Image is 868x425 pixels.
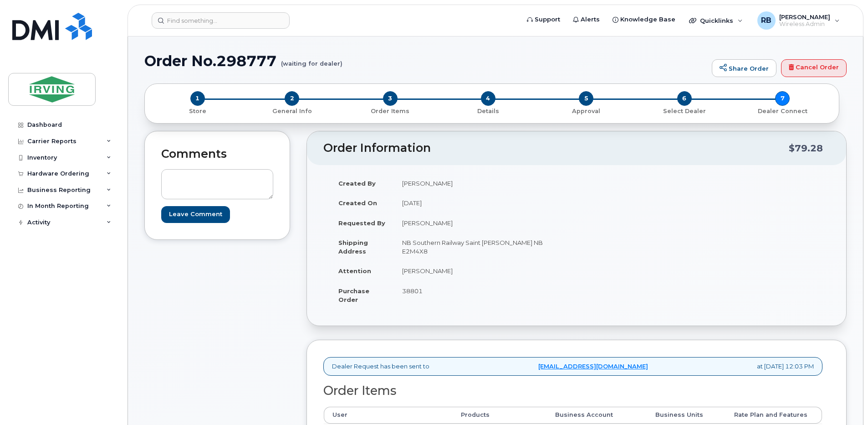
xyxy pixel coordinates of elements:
td: NB Southern Railway Saint [PERSON_NAME] NB E2M4X8 [394,233,570,261]
a: 5 Approval [537,106,635,115]
strong: Requested By [338,219,385,227]
small: (waiting for dealer) [281,53,342,67]
div: $79.28 [789,140,823,157]
td: [PERSON_NAME] [394,261,570,281]
div: Dealer Request has been sent to at [DATE] 12:03 PM [323,357,822,376]
h1: Order No.298777 [144,53,707,69]
strong: Created On [338,199,377,207]
p: Store [156,107,239,115]
p: Details [443,107,533,115]
a: 1 Store [152,106,243,115]
a: 4 Details [439,106,537,115]
th: Products [453,407,547,423]
span: 2 [285,91,299,106]
span: 38801 [402,287,423,295]
span: 5 [579,91,593,106]
h2: Order Items [323,384,822,398]
td: [PERSON_NAME] [394,213,570,233]
th: Business Account [547,407,647,423]
th: User [324,407,453,423]
th: Rate Plan and Features [726,407,822,423]
span: 6 [677,91,692,106]
a: [EMAIL_ADDRESS][DOMAIN_NAME] [538,362,648,371]
h2: Comments [161,148,273,161]
h2: Order Information [323,142,789,155]
strong: Created By [338,180,376,187]
a: 2 General Info [243,106,341,115]
strong: Attention [338,267,371,275]
td: [DATE] [394,193,570,213]
span: 3 [383,91,398,106]
span: 1 [190,91,205,106]
strong: Shipping Address [338,239,368,255]
p: Order Items [345,107,435,115]
span: 4 [481,91,495,106]
th: Business Units [647,407,726,423]
p: Select Dealer [639,107,730,115]
td: [PERSON_NAME] [394,173,570,193]
p: General Info [246,107,337,115]
p: Approval [541,107,632,115]
a: 6 Select Dealer [635,106,733,115]
strong: Purchase Order [338,287,369,303]
a: Cancel Order [781,59,847,78]
a: Share Order [712,59,776,78]
input: Leave Comment [161,206,230,223]
a: 3 Order Items [341,106,439,115]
